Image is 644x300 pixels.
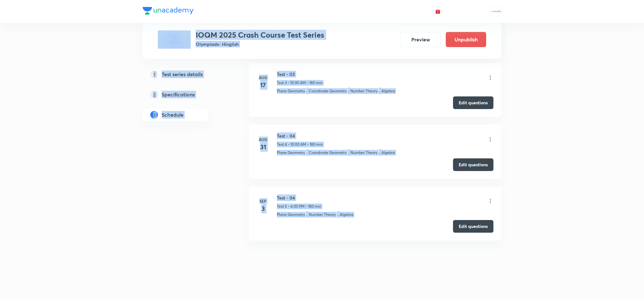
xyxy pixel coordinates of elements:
img: fallback-thumbnail.png [158,30,191,49]
div: · [379,150,380,156]
p: Plane Geometry [277,88,305,94]
img: Company Logo [143,7,194,15]
p: Plane Geometry [277,212,305,217]
p: Plane Geometry [277,150,305,156]
div: · [348,88,349,94]
h5: Specifications [162,91,195,98]
p: 3 [150,111,158,119]
h6: Test - 03 [277,71,323,77]
p: Number Theory [350,150,378,156]
img: MOHAMMED SHOAIB [491,6,501,17]
div: · [306,88,307,94]
p: 1 [150,70,158,78]
div: · [337,212,338,217]
p: Number Theory [350,88,378,94]
p: Number Theory [309,212,336,217]
div: · [348,150,349,156]
p: Coordinate Geometry [309,150,347,156]
a: Company Logo [143,7,194,16]
h4: 17 [257,80,269,90]
button: Unpublish [446,32,486,47]
h6: Test - 04 [277,194,321,201]
button: Edit questions [453,220,493,233]
h6: Aug [257,75,269,80]
p: Test 5 • 4:00 PM • 180 min [277,204,321,209]
h4: 3 [257,204,269,213]
p: Test 3 • 10:00 AM • 180 min [277,80,323,86]
h5: Test series details [162,70,203,78]
div: · [379,88,380,94]
div: · [306,150,307,156]
h3: IOQM 2025 Crash Course Test Series [196,30,324,40]
button: Preview [400,32,441,47]
img: avatar [435,9,441,14]
p: Algebra [381,88,395,94]
button: Edit questions [453,96,493,109]
p: 2 [150,91,158,98]
p: Olympiads • Hinglish [196,41,324,47]
div: · [306,212,307,217]
button: avatar [433,6,443,16]
h6: Aug [257,137,269,142]
a: 2Specifications [143,88,229,101]
a: 1Test series details [143,68,229,81]
h6: Sep [257,198,269,204]
button: Edit questions [453,158,493,171]
h4: 31 [257,142,269,152]
p: Test 4 • 10:00 AM • 180 min [277,142,323,147]
p: Algebra [340,212,353,217]
p: Algebra [381,150,395,156]
p: Coordinate Geometry [309,88,347,94]
h5: Schedule [162,111,183,119]
h6: Test - 04 [277,132,323,139]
